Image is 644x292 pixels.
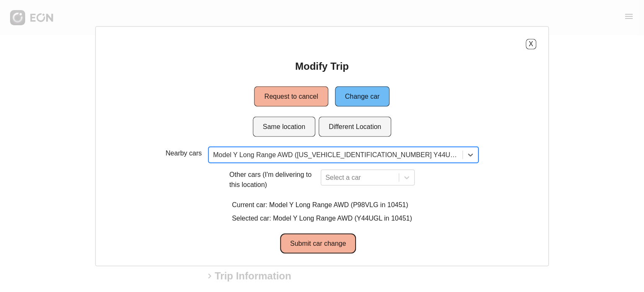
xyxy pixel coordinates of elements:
[253,116,315,137] button: Same location
[319,116,391,137] button: Different Location
[166,148,202,158] p: Nearby cars
[335,86,390,106] button: Change car
[295,59,349,73] h2: Modify Trip
[280,233,356,253] button: Submit car change
[232,213,412,223] p: Selected car: Model Y Long Range AWD (Y44UGL in 10451)
[229,169,317,189] p: Other cars (I'm delivering to this location)
[232,200,412,210] p: Current car: Model Y Long Range AWD (P98VLG in 10451)
[526,39,536,49] button: X
[254,86,328,106] button: Request to cancel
